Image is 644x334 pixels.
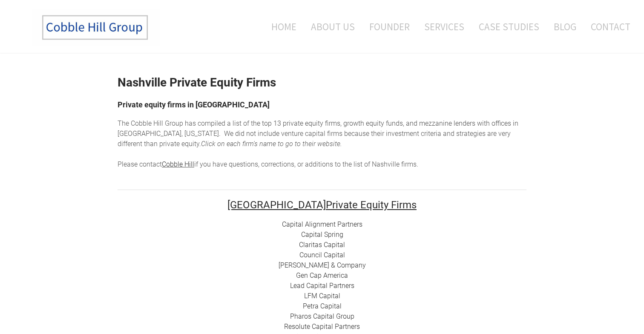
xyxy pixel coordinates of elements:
[305,9,361,44] a: About Us
[299,251,345,259] a: Council Capital
[290,282,354,290] a: Lead Capital Partners
[201,140,342,148] em: Click on each firm's name to go to their website. ​
[299,241,345,249] a: Claritas Capital
[296,271,348,279] a: Gen Cap America
[32,9,160,46] img: The Cobble Hill Group LLC
[259,9,303,44] a: Home
[584,9,630,44] a: Contact
[227,199,417,211] font: Private Equity Firms
[118,130,511,148] span: enture capital firms because their investment criteria and strategies are very different than pri...
[227,199,326,211] font: [GEOGRAPHIC_DATA]
[290,312,354,320] a: Pharos Capital Group
[363,9,416,44] a: Founder
[284,322,360,331] a: Resolute Capital Partners
[118,75,276,89] strong: Nashville Private Equity Firms
[304,292,340,300] a: LFM Capital
[118,118,526,170] div: he top 13 private equity firms, growth equity funds, and mezzanine lenders with offices in [GEOGR...
[418,9,471,44] a: Services
[472,9,546,44] a: Case Studies
[118,119,253,127] span: The Cobble Hill Group has compiled a list of t
[301,230,343,239] a: Capital Spring
[118,100,270,109] font: Private equity firms in [GEOGRAPHIC_DATA]
[118,160,418,168] span: Please contact if you have questions, corrections, or additions to the list of Nashville firms.
[282,220,362,228] a: Capital Alignment Partners
[303,302,342,310] a: Petra Capital
[162,160,194,168] a: Cobble Hill
[279,261,366,269] a: [PERSON_NAME] & Company
[547,9,583,44] a: Blog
